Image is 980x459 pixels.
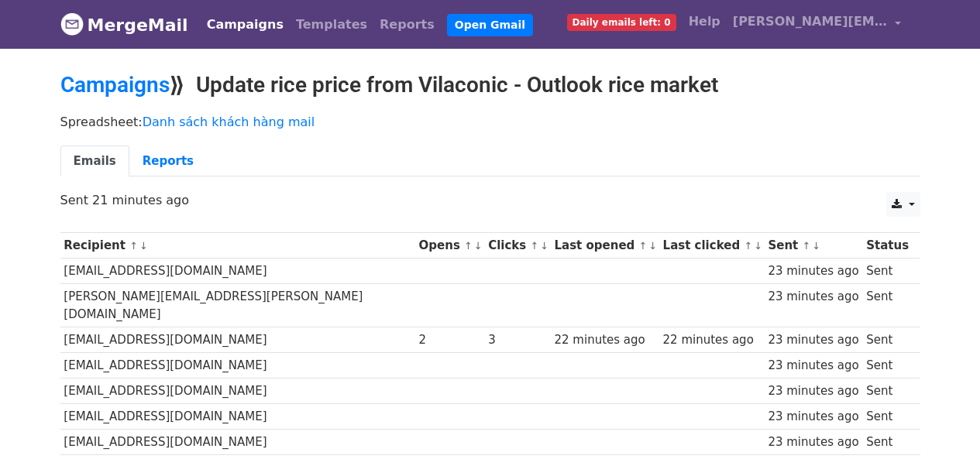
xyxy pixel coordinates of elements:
[60,192,920,208] p: Sent 21 minutes ago
[862,233,912,259] th: Status
[129,240,138,252] a: ↑
[143,115,315,129] a: Danh sách khách hàng mail
[488,331,547,349] div: 3
[561,6,683,37] a: Daily emails left: 0
[530,240,538,252] a: ↑
[768,262,858,280] div: 23 minutes ago
[474,240,483,252] a: ↓
[60,259,415,284] td: [EMAIL_ADDRESS][DOMAIN_NAME]
[659,233,765,259] th: Last clicked
[551,233,659,259] th: Last opened
[862,327,912,352] td: Sent
[862,430,912,455] td: Sent
[648,240,657,252] a: ↓
[744,240,752,252] a: ↑
[60,12,84,36] img: MergeMail logo
[639,240,648,252] a: ↑
[60,352,415,378] td: [EMAIL_ADDRESS][DOMAIN_NAME]
[862,259,912,284] td: Sent
[60,404,415,430] td: [EMAIL_ADDRESS][DOMAIN_NAME]
[60,284,415,327] td: [PERSON_NAME][EMAIL_ADDRESS][PERSON_NAME][DOMAIN_NAME]
[567,14,676,31] span: Daily emails left: 0
[201,9,290,40] a: Campaigns
[60,9,188,41] a: MergeMail
[60,430,415,455] td: [EMAIL_ADDRESS][DOMAIN_NAME]
[733,12,888,31] span: [PERSON_NAME][EMAIL_ADDRESS][DOMAIN_NAME]
[373,9,441,40] a: Reports
[60,72,170,98] a: Campaigns
[60,146,129,177] a: Emails
[862,404,912,430] td: Sent
[802,240,810,252] a: ↑
[447,14,533,36] a: Open Gmail
[129,146,207,177] a: Reports
[60,72,920,98] h2: ⟫ Update rice price from Vilaconic - Outlook rice market
[862,284,912,327] td: Sent
[768,331,858,349] div: 23 minutes ago
[464,240,473,252] a: ↑
[419,331,481,349] div: 2
[415,233,485,259] th: Opens
[60,233,415,259] th: Recipient
[60,327,415,352] td: [EMAIL_ADDRESS][DOMAIN_NAME]
[862,352,912,378] td: Sent
[60,379,415,404] td: [EMAIL_ADDRESS][DOMAIN_NAME]
[812,240,820,252] a: ↓
[768,288,858,306] div: 23 minutes ago
[60,114,920,130] p: Spreadsheet:
[768,433,858,451] div: 23 minutes ago
[727,6,908,43] a: [PERSON_NAME][EMAIL_ADDRESS][DOMAIN_NAME]
[768,357,858,375] div: 23 minutes ago
[663,331,761,349] div: 22 minutes ago
[862,379,912,404] td: Sent
[754,240,762,252] a: ↓
[540,240,548,252] a: ↓
[290,9,373,40] a: Templates
[765,233,863,259] th: Sent
[484,233,550,259] th: Clicks
[768,408,858,426] div: 23 minutes ago
[555,331,655,349] div: 22 minutes ago
[139,240,148,252] a: ↓
[768,382,858,400] div: 23 minutes ago
[683,6,727,37] a: Help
